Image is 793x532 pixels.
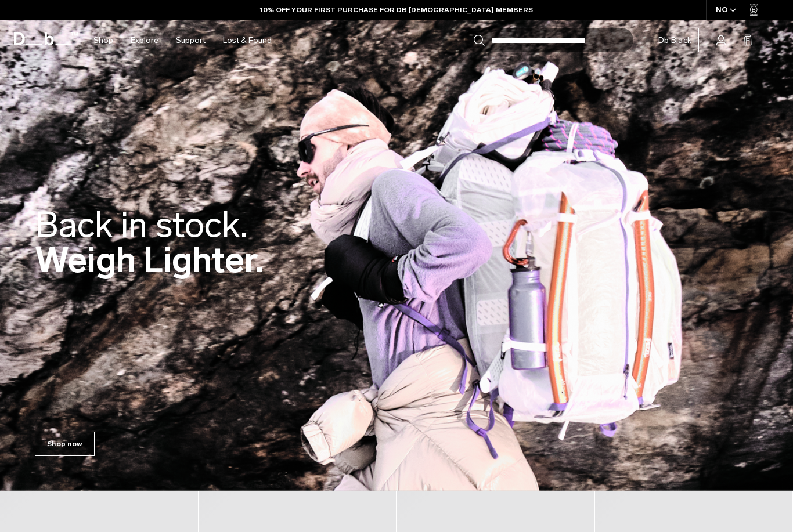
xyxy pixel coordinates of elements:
[651,28,699,52] a: Db Black
[85,20,280,61] nav: Main Navigation
[35,207,264,278] h2: Weigh Lighter.
[35,204,247,246] span: Back in stock.
[223,20,272,61] a: Lost & Found
[131,20,158,61] a: Explore
[35,432,95,456] a: Shop now
[260,5,533,15] a: 10% OFF YOUR FIRST PURCHASE FOR DB [DEMOGRAPHIC_DATA] MEMBERS
[93,20,113,61] a: Shop
[176,20,206,61] a: Support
